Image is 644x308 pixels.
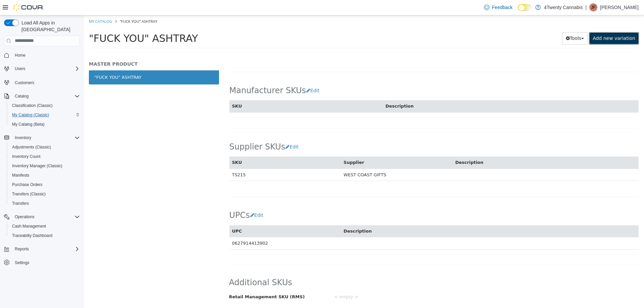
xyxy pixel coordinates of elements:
span: Traceabilty Dashboard [12,233,52,238]
span: Home [15,53,25,58]
a: Transfers (Classic) [9,190,48,198]
p: [PERSON_NAME] [600,3,639,11]
span: My Catalog (Beta) [12,122,45,127]
span: Description [302,88,330,93]
a: Customers [12,79,37,87]
a: "FUCK YOU" ASHTRAY [5,55,135,69]
button: Users [1,64,83,73]
a: Manifests [9,171,32,179]
h2: UPCs [146,194,183,206]
span: Retail Management SKU (RMS) [145,279,221,284]
span: Inventory [15,135,31,140]
span: JF [591,3,595,11]
a: Inventory Manager (Classic) [9,162,65,170]
span: Inventory Count [12,154,41,159]
span: Description [371,144,399,149]
span: Catalog [15,94,29,99]
button: Home [1,50,83,60]
button: Transfers [7,199,83,208]
span: Operations [12,213,80,221]
span: Reports [15,246,29,252]
a: Traceabilty Dashboard [9,232,55,240]
a: Feedback [481,1,515,14]
a: Add new variation [505,17,555,29]
span: Purchase Orders [9,181,80,189]
button: Tools [478,17,504,29]
span: Transfers [9,199,80,207]
a: Settings [12,259,32,267]
p: | [585,3,587,11]
button: Reports [1,244,83,254]
span: Purchase Orders [12,182,43,187]
span: Transfers (Classic) [12,191,46,197]
span: Inventory Manager (Classic) [12,163,62,169]
button: Inventory [12,134,34,142]
span: Adjustments (Classic) [9,143,80,151]
td: TS215 [146,153,257,166]
a: Cash Management [9,222,49,230]
span: Catalog [12,92,80,100]
h5: MASTER PRODUCT [5,46,135,52]
button: Edit [201,125,218,138]
span: Transfers [12,201,29,206]
span: Cash Management [12,224,46,229]
span: Customers [15,80,34,85]
span: Users [15,66,25,71]
button: Classification (Classic) [7,101,83,110]
span: "FUCK YOU" ASHTRAY [5,17,114,29]
button: Settings [1,258,83,267]
a: My Catalog [5,3,28,8]
span: Classification (Classic) [12,103,53,108]
a: My Catalog (Classic) [9,111,52,119]
button: Inventory Manager (Classic) [7,161,83,171]
span: Feedback [492,4,513,11]
h2: Manufacturer SKUs [146,69,239,81]
a: Classification (Classic) [9,102,55,110]
button: Users [12,65,28,73]
button: Edit [222,69,239,81]
span: Cash Management [9,222,80,230]
span: Description [260,213,288,218]
span: Users [12,65,80,73]
a: Transfers [9,199,32,207]
span: Classification (Classic) [9,102,80,110]
span: My Catalog (Classic) [9,111,80,119]
span: Manifests [9,171,80,179]
span: Transfers (Classic) [9,190,80,198]
td: 0627914413902 [146,222,257,234]
h2: Supplier SKUs [146,125,219,138]
span: Home [12,51,80,59]
button: Adjustments (Classic) [7,142,83,152]
button: Reports [12,245,32,253]
span: SKU [148,144,158,149]
span: Manifests [12,173,29,178]
span: Settings [15,260,29,265]
span: Additional SKUs [145,262,209,272]
a: Adjustments (Classic) [9,143,54,151]
div: Jacqueline Francis [589,3,597,11]
span: Inventory Count [9,152,80,161]
button: Purchase Orders [7,180,83,189]
a: Home [12,51,28,59]
span: Load All Apps in [GEOGRAPHIC_DATA] [19,19,80,33]
button: Edit [166,194,183,206]
a: My Catalog (Beta) [9,120,47,128]
div: < empty > [245,276,560,288]
span: Adjustments (Classic) [12,144,51,150]
span: SKU [148,88,158,93]
button: Operations [1,212,83,222]
span: My Catalog (Classic) [12,112,49,118]
span: My Catalog (Beta) [9,120,80,128]
p: 4Twenty Cannabis [544,3,583,11]
span: Inventory Manager (Classic) [9,162,80,170]
span: Operations [15,214,35,220]
button: Cash Management [7,222,83,231]
button: Customers [1,77,83,87]
button: Transfers (Classic) [7,189,83,199]
span: Reports [12,245,80,253]
span: Customers [12,78,80,86]
a: Purchase Orders [9,181,45,189]
button: Operations [12,213,37,221]
td: WEST COAST GIFTS [257,153,369,166]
